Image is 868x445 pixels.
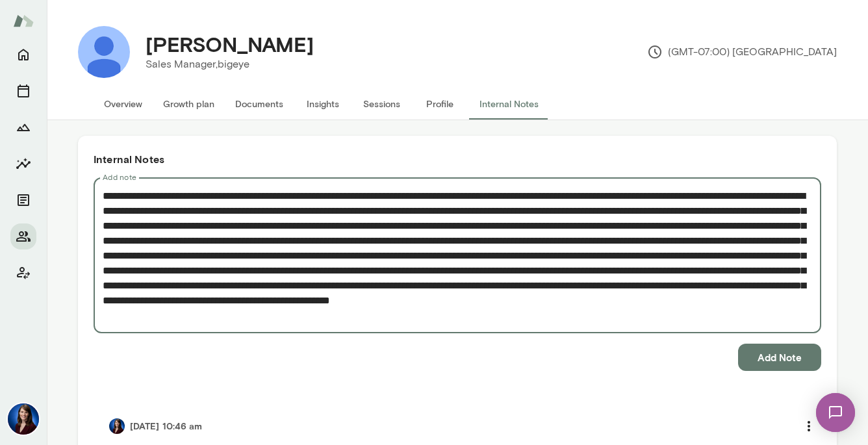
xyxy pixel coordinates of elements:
img: Julie Rollauer [8,403,39,435]
button: Overview [94,88,153,120]
img: Julie Rollauer [109,418,125,434]
button: Client app [10,260,36,286]
button: Sessions [352,88,411,120]
button: Members [10,223,36,249]
h4: [PERSON_NAME] [146,32,314,57]
button: Profile [411,88,469,120]
button: Internal Notes [469,88,549,120]
label: Add note [103,172,136,183]
button: more [795,413,823,440]
button: Documents [225,88,294,120]
img: Mento [13,8,34,33]
img: Kyle Eligio [78,26,130,78]
h6: Internal Notes [94,151,821,167]
p: (GMT-07:00) [GEOGRAPHIC_DATA] [647,44,837,60]
button: Insights [294,88,352,120]
button: Insights [10,151,36,177]
h6: [DATE] 10:46 am [130,420,203,433]
button: Add Note [738,344,821,371]
button: Growth plan [153,88,225,120]
button: Documents [10,187,36,213]
button: Sessions [10,78,36,104]
p: Sales Manager, bigeye [146,57,314,72]
button: Growth Plan [10,114,36,140]
button: Home [10,42,36,68]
